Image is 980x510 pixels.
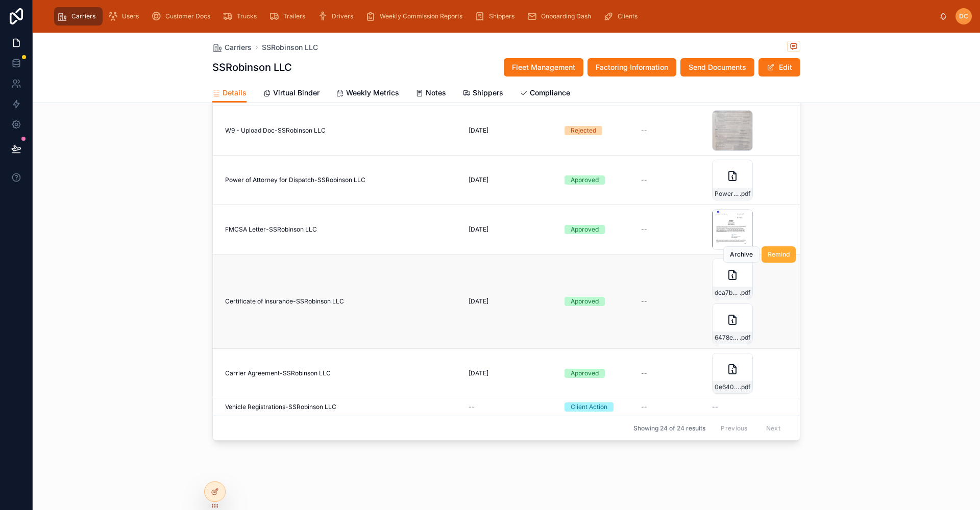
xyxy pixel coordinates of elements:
[283,12,305,20] span: Trailers
[263,84,320,104] a: Virtual Binder
[469,225,552,234] a: [DATE]
[740,190,750,198] span: .pdf
[489,12,514,20] span: Shippers
[712,160,797,200] a: Power-of-Attorney-for-Dispatch-2-(6).pdf
[571,297,599,306] div: Approved
[641,297,705,305] a: --
[212,42,252,53] a: Carriers
[641,176,647,184] span: --
[71,12,95,20] span: Carriers
[641,126,705,135] a: --
[219,7,264,25] a: Trucks
[565,369,629,378] a: Approved
[225,126,326,135] span: W9 - Upload Doc-SSRobinson LLC
[712,353,797,394] a: 0e6407cb-2b86-46cc-8ced-1cdc3e5ecc67-Carrier-Agreement.pdf
[469,369,488,377] span: [DATE]
[225,369,331,377] span: Carrier Agreement-SSRobinson LLC
[530,88,570,98] span: Compliance
[596,62,668,72] span: Factoring Information
[54,7,103,25] a: Carriers
[212,60,292,74] h1: SSRobinson LLC
[469,297,488,305] span: [DATE]
[225,42,252,53] span: Carriers
[715,334,740,342] span: 6478e9c1-f6eb-40be-88a3-03740c1846d0-Memorandum-of-Insurance
[225,225,317,234] span: FMCSA Letter-SSRobinson LLC
[730,250,753,259] span: Archive
[462,84,503,104] a: Shippers
[565,297,629,306] a: Approved
[262,42,318,53] a: SSRobinson LLC
[415,84,446,104] a: Notes
[959,12,968,20] span: DC
[225,403,456,411] a: Vehicle Registrations-SSRobinson LLC
[571,402,607,412] div: Client Action
[723,246,759,263] button: Archive
[715,190,740,198] span: Power-of-Attorney-for-Dispatch-2-(6)
[641,225,647,234] span: --
[469,176,488,184] span: [DATE]
[565,126,629,135] a: Rejected
[380,12,462,20] span: Weekly Commission Reports
[336,84,399,104] a: Weekly Metrics
[225,225,456,234] a: FMCSA Letter-SSRobinson LLC
[332,12,353,20] span: Drivers
[641,225,705,234] a: --
[587,58,676,76] button: Factoring Information
[715,289,740,297] span: dea7bb09-6862-4e55-987d-eeb4f899c5d6-COI-Exp.-5.19.2026
[618,12,638,20] span: Clients
[225,297,344,305] span: Certificate of Insurance-SSRobinson LLC
[469,225,488,234] span: [DATE]
[469,297,552,305] a: [DATE]
[689,62,746,72] span: Send Documents
[641,403,705,411] a: --
[641,297,647,305] span: --
[165,12,210,20] span: Customer Docs
[520,84,570,104] a: Compliance
[469,126,552,135] a: [DATE]
[600,7,645,25] a: Clients
[223,88,247,98] span: Details
[571,126,596,135] div: Rejected
[740,334,750,342] span: .pdf
[541,12,591,20] span: Onboarding Dash
[225,126,456,135] a: W9 - Upload Doc-SSRobinson LLC
[565,402,629,412] a: Client Action
[571,175,599,185] div: Approved
[762,246,796,263] button: Remind
[641,176,705,184] a: --
[346,88,399,98] span: Weekly Metrics
[212,84,247,103] a: Details
[641,126,647,135] span: --
[105,7,146,25] a: Users
[504,58,583,76] button: Fleet Management
[266,7,312,25] a: Trailers
[362,7,470,25] a: Weekly Commission Reports
[225,176,365,184] span: Power of Attorney for Dispatch-SSRobinson LLC
[524,7,598,25] a: Onboarding Dash
[237,12,257,20] span: Trucks
[712,403,797,411] a: --
[469,369,552,377] a: [DATE]
[512,62,575,72] span: Fleet Management
[740,383,750,391] span: .pdf
[469,126,488,135] span: [DATE]
[49,5,939,28] div: scrollable content
[641,369,647,377] span: --
[469,403,475,411] span: --
[715,383,740,391] span: 0e6407cb-2b86-46cc-8ced-1cdc3e5ecc67-Carrier-Agreement
[426,88,446,98] span: Notes
[314,7,360,25] a: Drivers
[680,58,754,76] button: Send Documents
[225,369,456,377] a: Carrier Agreement-SSRobinson LLC
[768,250,790,259] span: Remind
[758,58,800,76] button: Edit
[225,297,456,305] a: Certificate of Insurance-SSRobinson LLC
[469,176,552,184] a: [DATE]
[148,7,217,25] a: Customer Docs
[469,403,552,411] a: --
[571,369,599,378] div: Approved
[712,403,718,411] span: --
[472,7,522,25] a: Shippers
[641,403,647,411] span: --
